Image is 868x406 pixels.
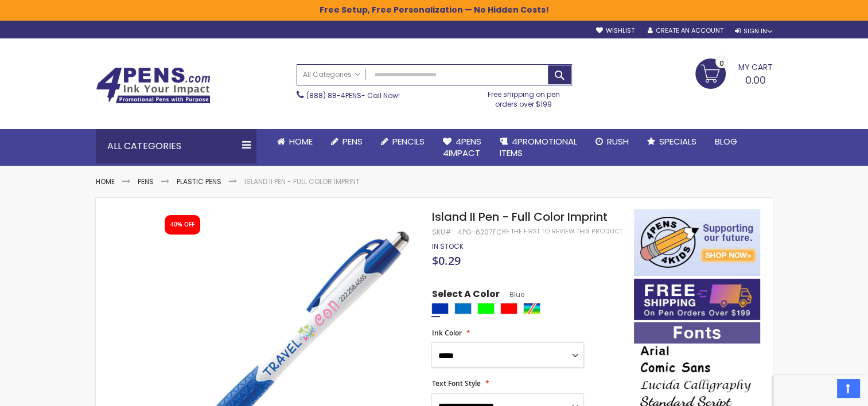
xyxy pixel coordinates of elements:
span: Pens [342,135,363,147]
a: Blog [706,129,746,154]
img: 4pens 4 kids [634,209,760,276]
div: Availability [431,242,463,251]
span: Ink Color [431,328,461,338]
div: Red [500,303,517,314]
span: All Categories [303,70,360,79]
div: Blue [431,303,449,314]
span: 0.00 [745,73,766,87]
a: Specials [638,129,706,154]
a: Create an Account [647,26,723,35]
img: 4Pens Custom Pens and Promotional Products [96,67,211,104]
a: Wishlist [595,26,634,35]
a: 4PROMOTIONALITEMS [491,129,586,166]
a: Pens [322,129,372,154]
a: Home [96,177,115,186]
span: Blue [499,290,524,299]
span: In stock [431,241,463,251]
a: All Categories [297,65,366,84]
img: Free shipping on orders over $199 [634,279,760,320]
span: Pencils [392,135,425,147]
div: Sign In [734,27,772,36]
span: - Call Now! [306,91,400,100]
a: Be the first to review this product [501,227,622,236]
a: Rush [586,129,638,154]
a: (888) 88-4PENS [306,91,361,100]
li: Island II Pen - Full Color Imprint [244,177,360,186]
strong: SKU [431,227,453,237]
iframe: Google Customer Reviews [773,375,868,406]
span: Rush [607,135,629,147]
div: 4PG-6207FC [457,228,501,237]
span: Home [289,135,313,147]
a: Pens [138,177,154,186]
span: 4Pens 4impact [443,135,481,159]
span: Specials [659,135,696,147]
a: Pencils [372,129,434,154]
a: Home [268,129,322,154]
div: Lime Green [477,303,495,314]
div: Blue Light [454,303,472,314]
span: 4PROMOTIONAL ITEMS [500,135,577,159]
span: Blog [715,135,737,147]
span: Select A Color [431,288,499,303]
div: All Categories [96,129,256,163]
div: Free shipping on pen orders over $199 [476,85,572,108]
div: 40% OFF [170,221,194,229]
a: 0.00 0 [695,58,773,87]
a: Plastic Pens [177,177,221,186]
span: Text Font Style [431,378,480,388]
span: $0.29 [431,253,460,268]
a: 4Pens4impact [434,129,491,166]
span: Island II Pen - Full Color Imprint [431,209,607,225]
span: 0 [719,58,724,69]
